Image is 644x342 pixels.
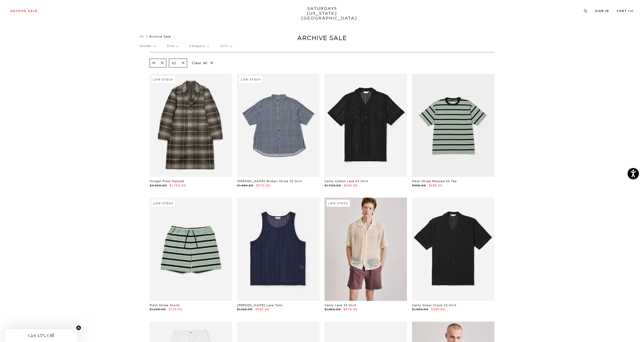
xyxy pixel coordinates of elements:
[237,179,302,183] a: [PERSON_NAME] Broken Stripe SS Shirt
[237,303,282,307] a: [PERSON_NAME] Lace Tank
[152,76,175,83] div: Low Stock
[139,35,144,38] a: All
[150,179,184,183] a: Morgan Plaid Topcoat
[189,40,209,52] p: Category
[255,307,269,311] span: $540.00
[150,184,167,187] span: $4,300.00
[150,307,166,311] span: $1,250.00
[149,35,171,38] span: Archive Sale
[412,307,428,311] span: $1,950.00
[431,307,445,311] span: $390.00
[170,184,186,187] span: $1,750.00
[301,6,343,21] a: SATURDAYS[US_STATE][GEOGRAPHIC_DATA]
[28,333,54,339] span: Get 15% Off
[617,10,634,12] a: Cart (0)
[167,40,178,52] p: Size
[169,307,182,311] span: $725.00
[412,184,426,187] span: $990.00
[172,61,176,65] p: 32
[220,40,231,52] p: Sort
[325,179,368,183] a: Canty Cotton Lace SS Shirt
[239,76,262,83] div: Low Stock
[10,10,38,12] a: Archive Sale
[5,329,77,342] div: Get 15% OffClose teaser
[630,10,632,12] small: 0
[412,179,457,183] a: Mesh Stripe Relaxed SS Tee
[325,303,356,307] a: Canty Lace SS Shirt
[595,10,609,12] a: Sign In
[344,184,358,187] span: $340.00
[325,184,341,187] span: $1,700.00
[139,40,155,52] p: Gender
[152,61,155,65] p: M
[429,184,442,187] span: $595.00
[412,303,456,307] a: Canty Sheer Check SS Shirt
[237,184,253,187] span: $1,450.00
[150,303,180,307] a: Mesh Stripe Shorts
[327,200,350,207] div: Low Stock
[325,307,341,311] span: $1,450.00
[190,59,216,67] p: Clear All
[237,307,253,311] span: $1,100.00
[344,307,357,311] span: $570.00
[76,325,81,330] button: Close teaser
[256,184,270,187] span: $570.00
[152,200,175,207] div: Low Stock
